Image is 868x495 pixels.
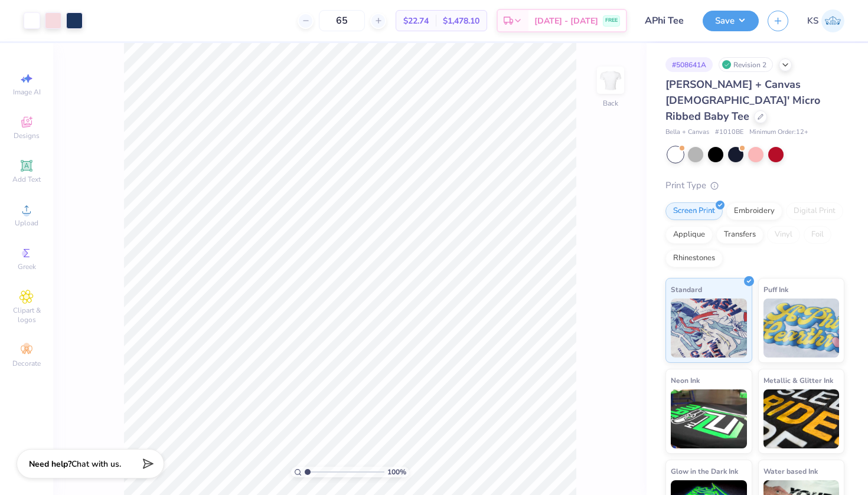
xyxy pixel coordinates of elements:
img: Kate Salamone [821,9,844,32]
span: [DATE] - [DATE] [534,15,598,27]
span: Add Text [12,175,41,184]
div: Back [603,98,618,109]
span: Bella + Canvas [665,127,709,137]
input: – – [319,10,365,31]
span: Water based Ink [763,465,818,477]
span: 100 % [387,467,406,477]
div: Foil [804,226,831,244]
div: Print Type [665,179,844,192]
span: Upload [15,218,38,228]
div: Screen Print [665,202,723,220]
span: Puff Ink [763,283,788,296]
div: Rhinestones [665,250,723,267]
div: Digital Print [786,202,843,220]
span: # 1010BE [715,127,743,137]
input: Untitled Design [636,9,694,32]
img: Standard [671,299,747,358]
span: Image AI [13,87,41,97]
span: Metallic & Glitter Ink [763,374,833,386]
span: Clipart & logos [6,306,47,324]
div: Revision 2 [719,57,773,72]
button: Save [703,11,759,31]
a: KS [807,9,844,32]
span: $1,478.10 [443,15,479,27]
span: Standard [671,283,702,296]
span: $22.74 [403,15,429,27]
span: Designs [14,131,40,140]
img: Metallic & Glitter Ink [763,389,840,448]
div: Transfers [716,226,763,244]
span: FREE [605,17,618,25]
span: Chat with us. [71,458,121,470]
span: Glow in the Dark Ink [671,465,738,477]
div: # 508641A [665,57,713,72]
img: Puff Ink [763,299,840,358]
div: Embroidery [726,202,782,220]
div: Applique [665,226,713,244]
div: Vinyl [767,226,800,244]
span: [PERSON_NAME] + Canvas [DEMOGRAPHIC_DATA]' Micro Ribbed Baby Tee [665,77,820,123]
span: Minimum Order: 12 + [749,127,808,137]
span: KS [807,14,818,28]
strong: Need help? [29,458,71,470]
span: Decorate [12,359,41,368]
span: Neon Ink [671,374,700,386]
img: Neon Ink [671,389,747,448]
img: Back [599,68,622,92]
span: Greek [18,262,36,271]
